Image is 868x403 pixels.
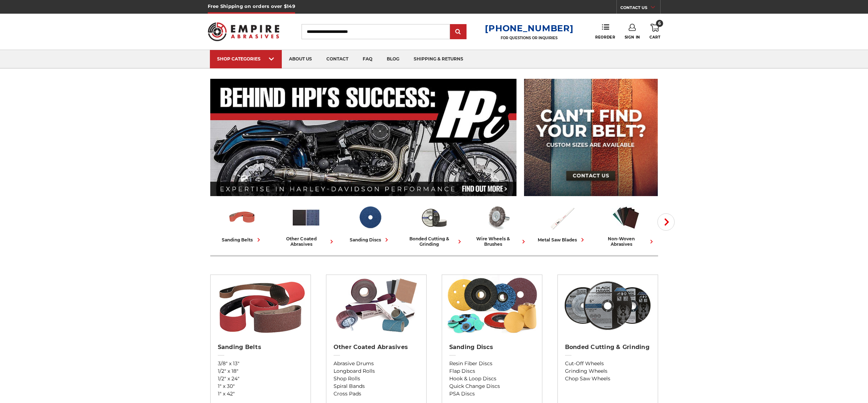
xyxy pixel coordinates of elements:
[334,375,419,382] a: Shop Rolls
[485,23,573,33] a: [PHONE_NUMBER]
[538,236,586,244] div: metal saw blades
[449,367,535,375] a: Flap Discs
[355,203,385,232] img: Sanding Discs
[595,24,615,39] a: Reorder
[547,203,577,232] img: Metal Saw Blades
[485,36,573,40] p: FOR QUESTIONS OR INQUIRIES
[334,382,419,390] a: Spiral Bands
[449,375,535,382] a: Hook & Loop Discs
[649,35,660,40] span: Cart
[565,367,651,375] a: Grinding Wheels
[533,203,591,244] a: metal saw blades
[218,360,303,367] a: 3/8" x 13"
[449,360,535,367] a: Resin Fiber Discs
[611,203,641,232] img: Non-woven Abrasives
[405,203,463,247] a: bonded cutting & grinding
[597,203,655,247] a: non-woven abrasives
[595,35,615,40] span: Reorder
[210,79,517,196] img: Banner for an interview featuring Horsepower Inc who makes Harley performance upgrades featured o...
[222,236,262,244] div: sanding belts
[449,382,535,390] a: Quick Change Discs
[218,382,303,390] a: 1" x 30"
[217,56,275,62] div: SHOP CATEGORIES
[405,236,463,247] div: bonded cutting & grinding
[277,236,335,247] div: other coated abrasives
[649,24,660,40] a: 6 Cart
[451,25,465,39] input: Submit
[334,344,419,351] h2: Other Coated Abrasives
[355,50,380,68] a: faq
[483,203,513,232] img: Wire Wheels & Brushes
[334,360,419,367] a: Abrasive Drums
[208,18,280,46] img: Empire Abrasives
[380,50,407,68] a: blog
[227,203,257,232] img: Sanding Belts
[620,4,660,14] a: CONTACT US
[334,367,419,375] a: Longboard Rolls
[656,20,663,27] span: 6
[449,344,535,351] h2: Sanding Discs
[218,390,303,398] a: 1" x 42"
[277,203,335,247] a: other coated abrasives
[350,236,390,244] div: sanding discs
[419,203,449,232] img: Bonded Cutting & Grinding
[214,275,307,336] img: Sanding Belts
[330,275,423,336] img: Other Coated Abrasives
[319,50,355,68] a: contact
[334,390,419,398] a: Cross Pads
[218,375,303,382] a: 1/2" x 24"
[218,367,303,375] a: 1/2" x 18"
[213,203,271,244] a: sanding belts
[445,275,538,336] img: Sanding Discs
[561,275,654,336] img: Bonded Cutting & Grinding
[407,50,470,68] a: shipping & returns
[597,236,655,247] div: non-woven abrasives
[657,213,675,231] button: Next
[625,35,640,40] span: Sign In
[565,375,651,382] a: Chop Saw Wheels
[449,390,535,398] a: PSA Discs
[524,79,658,196] img: promo banner for custom belts.
[218,344,303,351] h2: Sanding Belts
[565,344,651,351] h2: Bonded Cutting & Grinding
[341,203,399,244] a: sanding discs
[469,203,527,247] a: wire wheels & brushes
[282,50,319,68] a: about us
[291,203,321,232] img: Other Coated Abrasives
[565,360,651,367] a: Cut-Off Wheels
[469,236,527,247] div: wire wheels & brushes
